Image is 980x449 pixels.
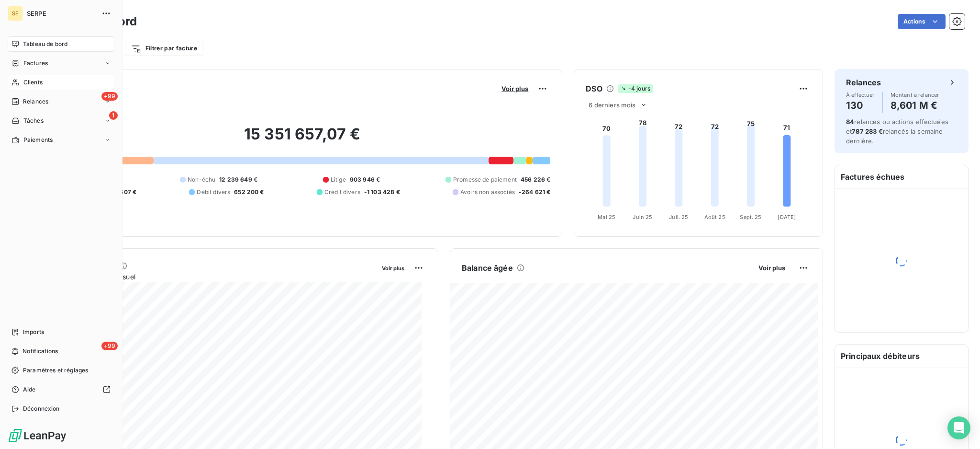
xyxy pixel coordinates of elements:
span: 1 [109,111,118,120]
img: Logo LeanPay [8,428,67,443]
button: Filtrer par facture [125,41,203,56]
span: Paiements [23,136,53,144]
span: Promesse de paiement [453,175,517,184]
a: Aide [8,382,114,397]
span: Non-échu [188,175,215,184]
span: SERPE [27,10,96,17]
span: 652 200 € [234,188,264,196]
span: Relances [23,97,48,106]
button: Voir plus [379,264,407,272]
span: Tableau de bord [23,40,67,48]
span: relances ou actions effectuées et relancés la semaine dernière. [846,118,948,145]
span: +99 [101,92,118,101]
span: 84 [846,118,854,126]
button: Voir plus [499,84,531,93]
button: Voir plus [756,264,788,272]
tspan: Juil. 25 [669,214,689,220]
tspan: Juin 25 [633,214,653,220]
span: 787 283 € [852,127,882,135]
span: -4 jours [618,84,653,93]
span: Voir plus [501,85,528,92]
span: Crédit divers [324,188,360,196]
span: 456 226 € [521,175,550,184]
tspan: Sept. 25 [740,214,762,220]
tspan: [DATE] [778,214,796,220]
span: À effectuer [846,92,875,98]
span: Avoirs non associés [460,188,515,196]
tspan: Août 25 [704,214,725,220]
span: Factures [23,59,48,68]
span: 12 239 649 € [219,175,257,184]
span: Voir plus [382,265,404,272]
span: Clients [23,78,43,87]
span: -1 103 428 € [364,188,400,196]
h6: Principaux débiteurs [835,345,968,368]
h6: DSO [586,83,602,94]
div: Open Intercom Messenger [947,416,970,439]
h6: Relances [846,77,881,88]
h4: 8,601 M € [891,98,939,113]
h6: Factures échues [835,165,968,188]
span: Chiffre d'affaires mensuel [54,272,375,282]
tspan: Mai 25 [598,214,616,220]
span: 903 946 € [350,175,380,184]
span: Litige [331,175,346,184]
span: Tâches [23,116,44,125]
span: +99 [101,342,118,350]
span: Voir plus [758,264,785,272]
span: Aide [23,385,36,394]
span: Notifications [22,347,58,356]
button: Actions [898,14,946,29]
span: Montant à relancer [891,92,939,98]
h2: 15 351 657,07 € [54,125,550,153]
span: Imports [23,328,44,336]
span: Déconnexion [23,404,60,413]
h4: 130 [846,98,875,113]
span: Débit divers [197,188,230,196]
span: -264 621 € [519,188,551,196]
span: 6 derniers mois [589,101,635,109]
span: Paramètres et réglages [23,366,88,375]
div: SE [8,6,23,21]
h6: Balance âgée [462,262,513,274]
